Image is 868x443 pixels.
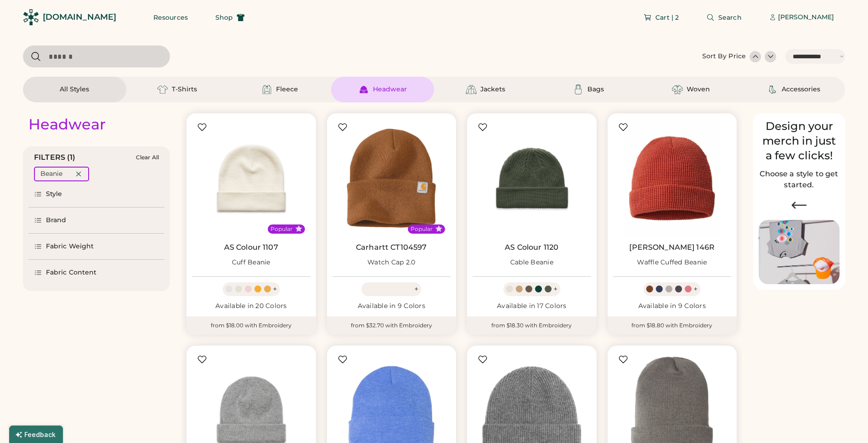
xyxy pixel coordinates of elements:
div: + [553,284,558,294]
div: T-Shirts [172,85,197,94]
button: Resources [142,8,199,27]
div: Sort By Price [702,52,746,61]
div: Style [46,190,62,199]
div: + [693,284,698,294]
button: Cart | 2 [632,8,690,27]
div: All Styles [60,85,89,94]
div: Popular [271,225,293,233]
img: Richardson 146R Waffle Cuffed Beanie [613,119,732,237]
img: T-Shirts Icon [157,84,168,95]
div: Beanie [40,169,62,179]
div: Clear All [136,154,159,161]
img: Fleece Icon [261,84,272,95]
div: from $18.30 with Embroidery [467,316,597,335]
span: Cart | 2 [655,14,679,21]
div: Design your merch in just a few clicks! [759,119,840,163]
div: + [414,284,418,294]
div: Cuff Beanie [232,258,271,267]
img: AS Colour 1107 Cuff Beanie [192,119,310,237]
div: FILTERS (1) [34,152,76,163]
div: from $18.80 with Embroidery [608,316,737,335]
div: Accessories [782,85,820,94]
div: Waffle Cuffed Beanie [637,258,707,267]
div: Woven [687,85,710,94]
img: Headwear Icon [358,84,369,95]
h2: Choose a style to get started. [759,168,840,191]
div: Fabric Weight [46,242,94,251]
button: Popular Style [295,225,302,232]
div: Cable Beanie [510,258,553,267]
img: Bags Icon [573,84,584,95]
img: AS Colour 1120 Cable Beanie [473,119,591,237]
img: Carhartt CT104597 Watch Cap 2.0 [333,119,451,237]
div: from $32.70 with Embroidery [327,316,457,335]
div: Fabric Content [46,268,96,277]
span: Search [718,14,742,21]
a: AS Colour 1107 [224,243,278,252]
img: Jackets Icon [466,84,477,95]
div: Available in 17 Colors [473,302,591,311]
div: Fleece [276,85,298,94]
div: Available in 9 Colors [333,302,451,311]
button: Search [695,8,753,27]
div: + [273,284,277,294]
a: Carhartt CT104597 [356,243,427,252]
button: Popular Style [435,225,442,232]
span: Shop [215,14,233,21]
a: AS Colour 1120 [505,243,558,252]
div: Available in 9 Colors [613,302,732,311]
div: Headwear [373,85,407,94]
img: Rendered Logo - Screens [23,9,39,25]
div: [PERSON_NAME] [778,13,834,22]
div: Brand [46,216,67,225]
img: Accessories Icon [767,84,778,95]
a: [PERSON_NAME] 146R [629,243,715,252]
div: Bags [587,85,604,94]
button: Shop [204,8,256,27]
div: Headwear [28,115,106,134]
div: from $18.00 with Embroidery [186,316,316,335]
img: Woven Icon [672,84,683,95]
img: Image of Lisa Congdon Eye Print on T-Shirt and Hat [759,220,840,285]
div: Popular [411,225,433,233]
div: Jackets [480,85,505,94]
div: [DOMAIN_NAME] [43,11,116,23]
div: Watch Cap 2.0 [367,258,415,267]
div: Available in 20 Colors [192,302,310,311]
